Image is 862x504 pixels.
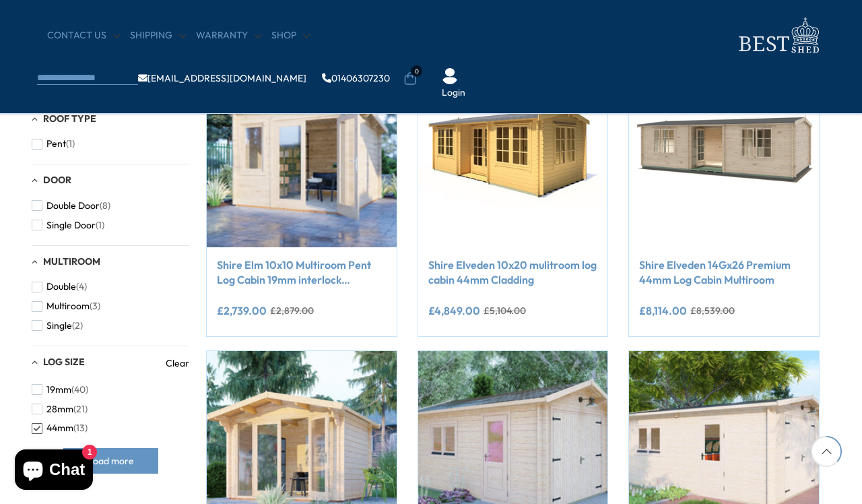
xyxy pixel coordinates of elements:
a: Clear [166,356,189,370]
span: Log Size [43,356,85,368]
ins: £2,739.00 [217,305,267,316]
button: 44mm [32,418,88,438]
button: Single [32,316,83,336]
inbox-online-store-chat: Shopify online store chat [11,449,97,493]
span: Single Door [46,220,96,231]
del: £5,104.00 [484,306,526,315]
a: [EMAIL_ADDRESS][DOMAIN_NAME] [138,73,306,83]
span: Multiroom [43,255,100,267]
button: 28mm [32,400,88,419]
a: Shipping [130,29,186,42]
button: Multiroom [32,296,100,316]
span: (1) [66,138,75,150]
span: (13) [73,422,88,434]
a: Shire Elveden 14Gx26 Premium 44mm Log Cabin Multiroom [639,257,809,288]
ins: £4,849.00 [428,305,480,316]
span: (4) [76,281,87,292]
span: Door [43,174,71,186]
span: Double Door [46,200,100,212]
span: Double [46,281,76,292]
button: Load more [63,448,158,474]
img: User Icon [442,68,458,84]
span: 19mm [46,384,71,396]
span: (21) [73,404,88,415]
img: Shire Elveden 14Gx26 Premium Log Cabin Multiroom - Best Shed [629,57,819,247]
button: Double Door [32,196,110,216]
a: Shire Elm 10x10 Multiroom Pent Log Cabin 19mm interlock Cladding [217,257,387,288]
span: (40) [71,384,88,396]
a: 01406307230 [322,73,390,83]
button: 19mm [32,380,88,400]
a: Shop [271,29,310,42]
span: (8) [100,200,110,212]
span: (1) [96,220,104,231]
a: Warranty [196,29,261,42]
button: Single Door [32,216,104,235]
a: Shire Elveden 10x20 mulitroom log cabin 44mm Cladding [428,257,598,288]
span: (3) [90,301,100,312]
del: £2,879.00 [270,306,314,315]
span: (2) [72,320,83,332]
span: 28mm [46,404,73,415]
img: Shire Elm 10x10 Multiroom Pent Log Cabin 19mm interlock Cladding - Best Shed [207,57,397,247]
button: Double [32,277,87,296]
span: Roof Type [43,113,96,125]
ins: £8,114.00 [639,305,687,316]
a: 0 [403,72,417,86]
img: logo [731,13,825,57]
a: Login [442,86,465,100]
span: 44mm [46,422,73,434]
span: Single [46,320,72,332]
span: 0 [411,65,422,77]
a: CONTACT US [47,29,120,42]
img: Shire Elveden 10x20 mulitroom log cabin 44mm Cladding - Best Shed [418,57,608,247]
span: Multiroom [46,301,90,312]
button: Pent [32,134,75,154]
span: Load more [88,456,134,466]
span: Pent [46,138,66,150]
del: £8,539.00 [690,306,735,315]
